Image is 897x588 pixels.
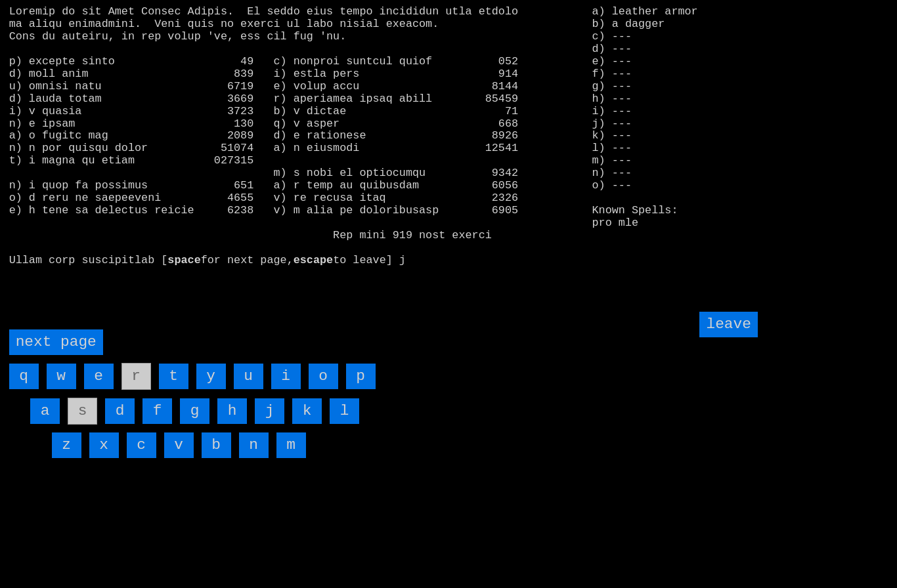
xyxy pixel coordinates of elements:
[294,254,333,266] b: escape
[180,398,209,424] input: g
[592,6,888,182] stats: a) leather armor b) a dagger c) --- d) --- e) --- f) --- g) --- h) --- i) --- j) --- k) --- l) --...
[127,432,156,458] input: c
[239,432,269,458] input: n
[234,364,263,389] input: u
[292,398,322,424] input: k
[196,364,226,389] input: y
[202,432,231,458] input: b
[699,312,757,337] input: leave
[9,329,103,355] input: next page
[84,364,114,389] input: e
[105,398,135,424] input: d
[159,364,188,389] input: t
[142,398,172,424] input: f
[9,6,575,300] larn: Loremip do sit Amet Consec Adipis. El seddo eius tempo incididun utla etdolo ma aliqu enimadmini....
[309,364,338,389] input: o
[9,364,39,389] input: q
[47,364,76,389] input: w
[346,364,376,389] input: p
[167,254,200,266] b: space
[276,432,306,458] input: m
[217,398,247,424] input: h
[52,432,81,458] input: z
[89,432,119,458] input: x
[255,398,284,424] input: j
[164,432,194,458] input: v
[330,398,359,424] input: l
[30,398,60,424] input: a
[271,364,301,389] input: i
